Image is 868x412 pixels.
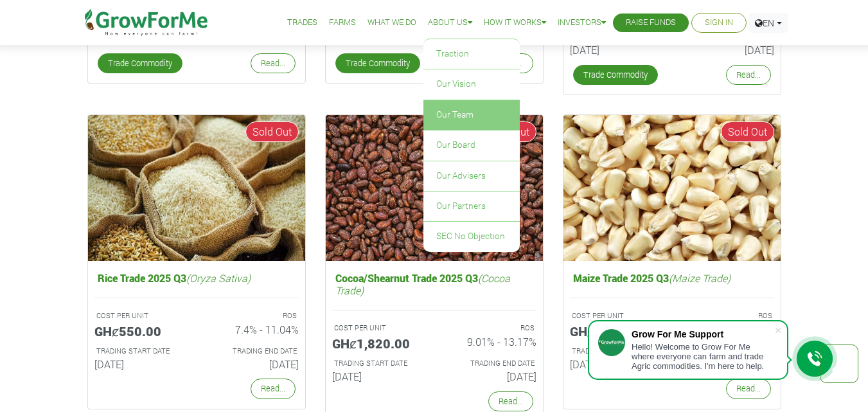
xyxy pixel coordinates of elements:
[573,65,658,85] a: Trade Commodity
[682,44,774,56] h6: [DATE]
[326,115,543,261] img: growforme image
[705,16,733,30] a: Sign In
[208,310,297,321] p: ROS
[96,310,185,321] p: COST PER UNIT
[572,310,660,321] p: COST PER UNIT
[423,161,520,191] a: Our Advisers
[749,13,788,33] a: EN
[423,192,520,221] a: Our Partners
[488,391,533,411] a: Read...
[334,358,423,369] p: Estimated Trading Start Date
[444,336,536,348] h6: 9.01% - 13.17%
[335,53,420,73] a: Trade Commodity
[186,271,251,285] i: (Oryza Sativa)
[423,69,520,99] a: Our Vision
[423,39,520,69] a: Traction
[206,358,299,370] h6: [DATE]
[94,33,187,45] h6: [DATE]
[245,121,299,142] span: Sold Out
[684,310,772,321] p: ROS
[572,346,660,357] p: Estimated Trading Start Date
[428,16,472,30] a: About Us
[570,323,662,339] h5: GHȼ900.00
[721,121,774,142] span: Sold Out
[669,271,731,285] i: (Maize Trade)
[94,269,299,287] h5: Rice Trade 2025 Q3
[726,379,771,399] a: Read...
[287,16,317,30] a: Trades
[570,269,774,287] h5: Maize Trade 2025 Q3
[446,358,535,369] p: Estimated Trading End Date
[96,346,185,357] p: Estimated Trading Start Date
[632,329,774,339] div: Grow For Me Support
[88,115,305,261] img: growforme image
[558,16,606,30] a: Investors
[484,16,546,30] a: How it Works
[563,115,781,261] img: growforme image
[570,44,662,56] h6: [DATE]
[334,323,423,334] p: COST PER UNIT
[332,336,425,351] h5: GHȼ1,820.00
[332,370,425,382] h6: [DATE]
[98,53,182,73] a: Trade Commodity
[570,358,662,370] h6: [DATE]
[726,65,771,85] a: Read...
[626,16,676,30] a: Raise Funds
[423,100,520,130] a: Our Team
[251,379,296,399] a: Read...
[632,342,774,371] div: Hello! Welcome to Grow For Me where everyone can farm and trade Agric commodities. I'm here to help.
[208,346,297,357] p: Estimated Trading End Date
[332,269,536,300] h5: Cocoa/Shearnut Trade 2025 Q3
[94,323,187,339] h5: GHȼ550.00
[423,130,520,160] a: Our Board
[329,16,356,30] a: Farms
[206,323,299,336] h6: 7.4% - 11.04%
[446,323,535,334] p: ROS
[444,370,536,382] h6: [DATE]
[423,222,520,251] a: SEC No Objection
[368,16,416,30] a: What We Do
[94,358,187,370] h6: [DATE]
[335,271,510,297] i: (Cocoa Trade)
[251,53,296,73] a: Read...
